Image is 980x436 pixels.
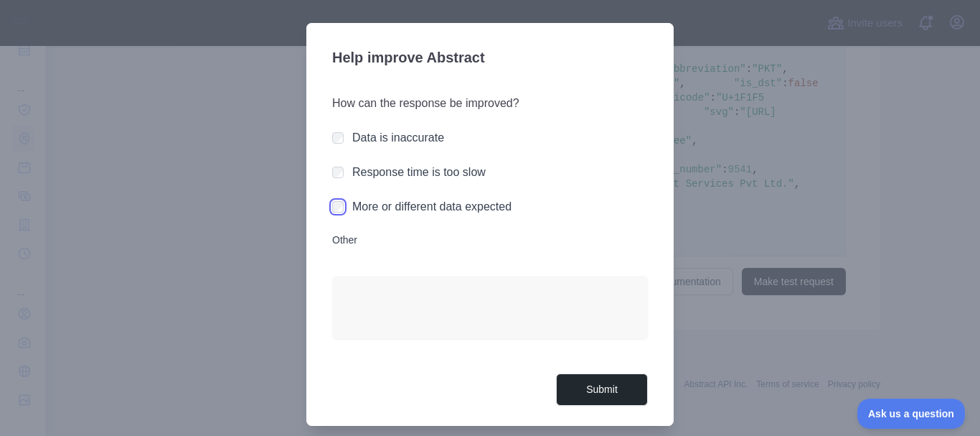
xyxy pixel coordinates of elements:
[352,131,444,144] label: Data is inaccurate
[332,40,648,78] h3: Help improve Abstract
[352,166,486,178] label: Response time is too slow
[332,95,648,112] h3: How can the response be improved?
[332,233,648,247] label: Other
[556,374,648,406] button: Submit
[857,399,966,429] iframe: Toggle Customer Support
[352,200,512,213] label: More or different data expected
